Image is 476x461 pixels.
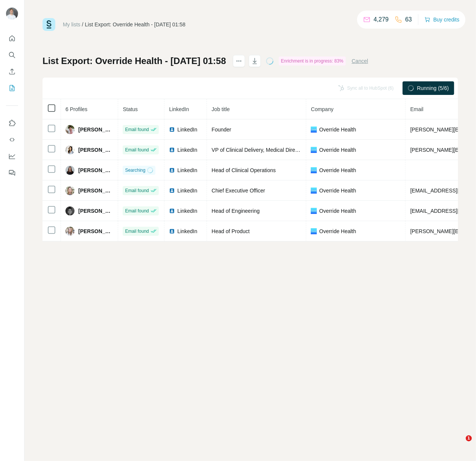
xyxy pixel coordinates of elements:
[319,207,356,215] span: Override Health
[311,228,317,234] img: company-logo
[6,133,18,147] button: Use Surfe API
[78,187,113,194] span: [PERSON_NAME]
[125,228,149,235] span: Email found
[177,166,197,174] span: LinkedIn
[319,187,356,194] span: Override Health
[125,208,149,214] span: Email found
[65,166,75,175] img: Avatar
[319,146,356,154] span: Override Health
[63,21,81,27] a: My lists
[6,8,18,20] img: Avatar
[6,150,18,163] button: Dashboard
[78,227,113,235] span: [PERSON_NAME]
[311,188,317,194] img: company-logo
[424,14,459,25] button: Buy credits
[177,227,197,235] span: LinkedIn
[85,21,186,28] div: List Export: Override Health - [DATE] 01:58
[65,206,75,215] img: Avatar
[319,166,356,174] span: Override Health
[43,55,226,67] h1: List Export: Override Health - [DATE] 01:58
[6,81,18,95] button: My lists
[352,57,368,65] button: Cancel
[311,208,317,214] img: company-logo
[78,126,113,133] span: [PERSON_NAME]
[311,106,333,112] span: Company
[125,167,145,174] span: Searching
[6,32,18,45] button: Quick start
[319,227,356,235] span: Override Health
[65,125,75,134] img: Avatar
[169,147,175,153] img: LinkedIn logo
[78,207,113,215] span: [PERSON_NAME]
[65,106,87,112] span: 6 Profiles
[233,55,245,67] button: actions
[65,227,75,236] img: Avatar
[211,188,265,194] span: Chief Executive Officer
[211,167,275,173] span: Head of Clinical Operations
[466,435,472,441] span: 1
[211,208,260,214] span: Head of Engineering
[311,127,317,133] img: company-logo
[211,127,231,133] span: Founder
[279,56,346,66] div: Enrichment is in progress: 83%
[169,208,175,214] img: LinkedIn logo
[169,127,175,133] img: LinkedIn logo
[211,147,304,153] span: VP of Clinical Delivery, Medical Director
[319,126,356,133] span: Override Health
[123,106,138,112] span: Status
[125,187,149,194] span: Email found
[450,435,468,453] iframe: Intercom live chat
[169,188,175,194] img: LinkedIn logo
[125,147,149,153] span: Email found
[374,15,389,24] p: 4,279
[65,145,75,154] img: Avatar
[169,228,175,234] img: LinkedIn logo
[78,166,113,174] span: [PERSON_NAME]
[82,21,84,28] li: /
[78,146,113,154] span: [PERSON_NAME]
[65,186,75,195] img: Avatar
[43,18,55,31] img: Surfe Logo
[211,106,230,112] span: Job title
[6,48,18,62] button: Search
[169,106,189,112] span: LinkedIn
[6,166,18,180] button: Feedback
[211,228,249,234] span: Head of Product
[6,65,18,78] button: Enrich CSV
[125,126,149,133] span: Email found
[410,106,423,112] span: Email
[417,84,449,92] span: Running (5/6)
[311,147,317,153] img: company-logo
[6,116,18,130] button: Use Surfe on LinkedIn
[177,146,197,154] span: LinkedIn
[405,15,412,24] p: 63
[169,167,175,173] img: LinkedIn logo
[177,187,197,194] span: LinkedIn
[177,126,197,133] span: LinkedIn
[311,167,317,173] img: company-logo
[177,207,197,215] span: LinkedIn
